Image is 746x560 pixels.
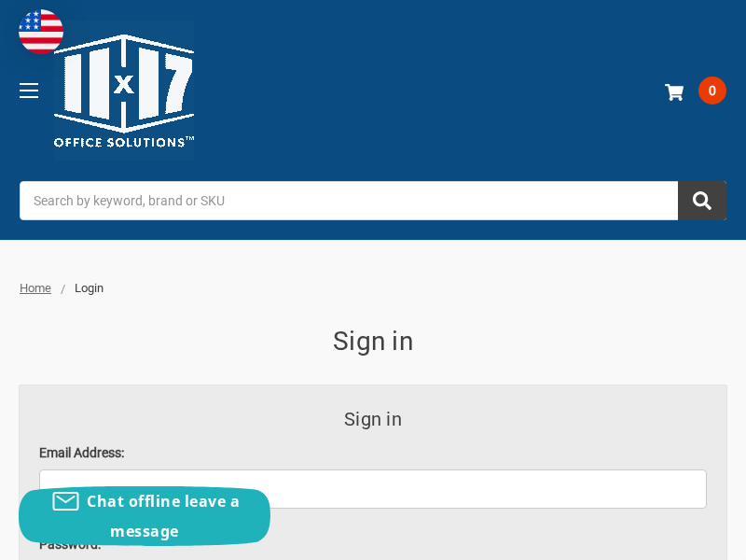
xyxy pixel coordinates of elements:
input: Search by keyword, brand or SKU [20,181,726,220]
span: Login [75,281,104,295]
h3: Sign in [39,405,707,433]
label: Email Address: [39,443,707,463]
span: 0 [698,77,726,105]
img: 11x17z.com [54,21,194,161]
label: Password: [39,535,707,554]
span: Chat offline leave a message [87,491,240,541]
a: Toggle menu [3,64,54,116]
img: duty and tax information for United States [19,9,63,54]
h1: Sign in [20,322,726,361]
a: 0 [660,66,726,115]
span: Toggle menu [20,90,38,91]
button: Chat offline leave a message [19,486,270,546]
a: Home [20,281,51,295]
